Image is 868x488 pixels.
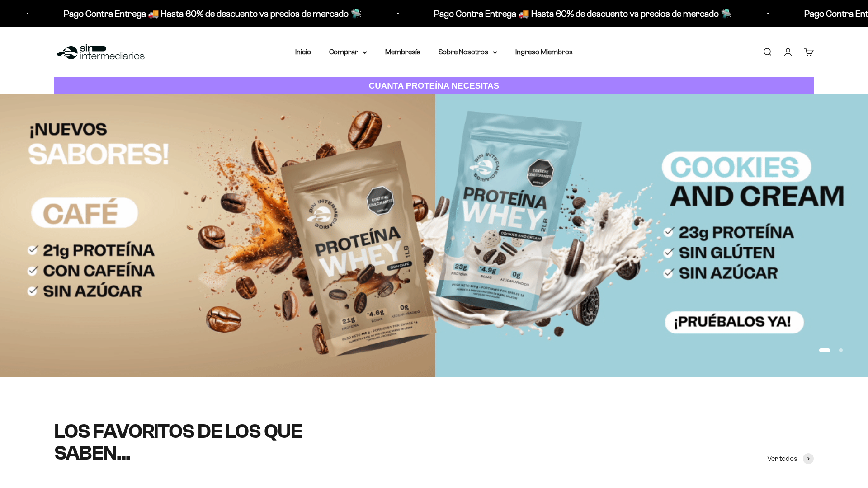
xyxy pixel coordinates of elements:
[369,81,500,90] strong: CUANTA PROTEÍNA NECESITAS
[426,6,724,21] p: Pago Contra Entrega 🚚 Hasta 60% de descuento vs precios de mercado 🛸
[385,48,420,56] a: Membresía
[54,77,814,95] a: CUANTA PROTEÍNA NECESITAS
[54,420,302,464] split-lines: LOS FAVORITOS DE LOS QUE SABEN...
[329,46,367,58] summary: Comprar
[295,48,311,56] a: Inicio
[515,48,573,56] a: Ingreso Miembros
[56,6,354,21] p: Pago Contra Entrega 🚚 Hasta 60% de descuento vs precios de mercado 🛸
[767,453,814,465] a: Ver todos
[439,46,497,58] summary: Sobre Nosotros
[767,453,797,465] span: Ver todos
